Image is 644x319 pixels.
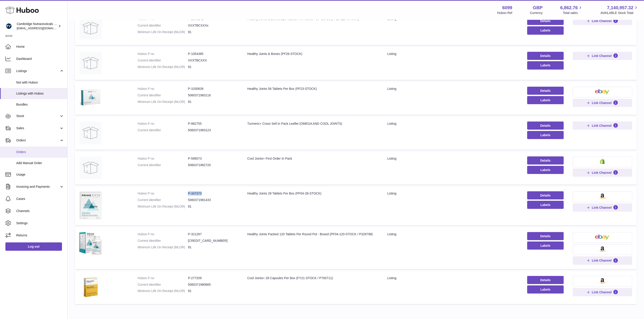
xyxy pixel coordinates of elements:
img: ebay-small.png [595,234,610,240]
dt: Minimum Life On Receipt (MLOR) [138,289,188,293]
span: Orders [16,150,64,154]
div: Healthy Joints Packed 120 Tablets Per Round Pot - Boxed (PF04-120-STOCK / P326798) [247,232,378,236]
button: Link Channel [573,169,632,177]
dt: Current identifier [138,93,188,97]
img: Cool Joints+ First Order In Pack [79,156,102,179]
span: Link Channel [592,171,612,175]
dd: 91 [188,100,238,104]
span: Link Channel [592,54,612,58]
div: Healthy Joints 28 Tablets Per Box (PF04-28-STOCK) [247,191,378,196]
img: Turmeric+ Cross Sell In Pack Leaflet (OMEGA AND COOL JOINTS) [79,122,102,144]
button: Labels [527,242,564,250]
button: Link Channel [573,99,632,107]
div: Cool Joints+ First Order In Pack [247,156,378,161]
img: amazon-small.png [599,194,606,199]
div: Currency [530,11,543,15]
span: AVAILABLE Stock Total [600,11,639,15]
button: Labels [527,96,564,104]
a: Details [527,276,564,284]
img: Healthy Joints & Bones 120 Tablets Per Round Pot - Boxed (PF26-120-STOCK) [79,17,102,39]
dd: 5060371982720 [188,163,238,167]
a: Details [527,122,564,130]
a: Details [527,52,564,60]
img: amazon-small.png [599,247,606,252]
span: Orders [16,138,59,143]
dt: Minimum Life On Receipt (MLOR) [138,30,188,34]
img: Healthy Joints 28 Tablets Per Box (PF04-28-STOCK) [79,191,102,220]
span: Usage [16,172,64,177]
span: Link Channel [592,19,612,23]
a: Details [527,17,564,25]
span: Home [16,45,64,49]
div: listing [387,156,518,161]
dd: 5060371983116 [188,93,238,97]
img: huboo@camnutra.com [5,23,12,29]
div: listing [387,122,518,126]
a: 7,140,957.32 AVAILABLE Stock Total [600,5,639,15]
span: Channels [16,209,64,213]
dt: Current identifier [138,58,188,63]
dd: P-1030839 [188,87,238,91]
a: 6,862.76 Total sales [560,5,583,15]
div: Healthy Joints 56 Tablets Per Box (PF23-STOCK) [247,87,378,91]
dt: Current identifier [138,163,188,167]
span: Dashboard [16,57,64,61]
dd: [CREDIT_CARD_NUMBER] [188,239,238,243]
span: Returns [16,233,64,238]
img: amazon-small.png [599,278,606,284]
a: Details [527,232,564,240]
dt: Huboo P no [138,232,188,236]
div: Turmeric+ Cross Sell In Pack Leaflet (OMEGA AND COOL JOINTS) [247,122,378,126]
span: [EMAIL_ADDRESS][DOMAIN_NAME] [17,26,66,30]
dd: P-347373 [188,191,238,196]
dt: Huboo P no [138,191,188,196]
div: Cambridge Nutraceuticals Ltd [17,22,57,30]
button: Link Channel [573,17,632,25]
button: Labels [527,166,564,174]
a: Details [527,191,564,199]
div: Cool Joints+ 28 Capsules Per Box (FY21-STOCK / P700711) [247,276,378,280]
img: Healthy Joints & Bones (PF26-STOCK) [79,52,102,74]
dd: P-882755 [188,122,238,126]
dd: 91 [188,245,238,249]
dt: Huboo P no [138,87,188,91]
img: Healthy Joints 56 Tablets Per Box (PF23-STOCK) [79,87,102,109]
dd: XXXTBCXXXx [188,23,238,28]
span: Total sales [563,11,583,15]
img: shopify-small.png [600,159,605,164]
button: Link Channel [573,288,632,296]
a: Log out [5,242,62,251]
span: Link Channel [592,258,612,262]
strong: 6099 [502,5,512,11]
div: listing [387,232,518,236]
dd: 5060371983123 [188,128,238,132]
strong: GBP [533,5,543,11]
dt: Minimum Life On Receipt (MLOR) [138,204,188,209]
img: ebay-small.png [595,89,610,94]
button: Link Channel [573,256,632,265]
dd: P-321287 [188,232,238,236]
dt: Huboo P no [138,122,188,126]
dt: Minimum Life On Receipt (MLOR) [138,245,188,249]
dt: Current identifier [138,128,188,132]
a: Details [527,87,564,95]
button: Link Channel [573,122,632,130]
dt: Current identifier [138,283,188,287]
button: Labels [527,131,564,139]
div: listing [387,191,518,196]
span: Listings [16,69,59,73]
dd: XXXTBCXXX [188,58,238,63]
span: Cases [16,197,64,201]
span: Link Channel [592,124,612,128]
img: Healthy Joints Packed 120 Tablets Per Round Pot - Boxed (PF04-120-STOCK / P326798) [79,232,102,256]
dt: Huboo P no [138,52,188,56]
span: 7,140,957.32 [607,5,633,11]
span: Link Channel [592,206,612,210]
span: Not with Huboo [16,80,64,85]
button: Link Channel [573,204,632,212]
dd: 91 [188,65,238,69]
span: Sales [16,126,59,130]
span: Link Channel [592,290,612,294]
dt: Current identifier [138,198,188,202]
dt: Huboo P no [138,276,188,280]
